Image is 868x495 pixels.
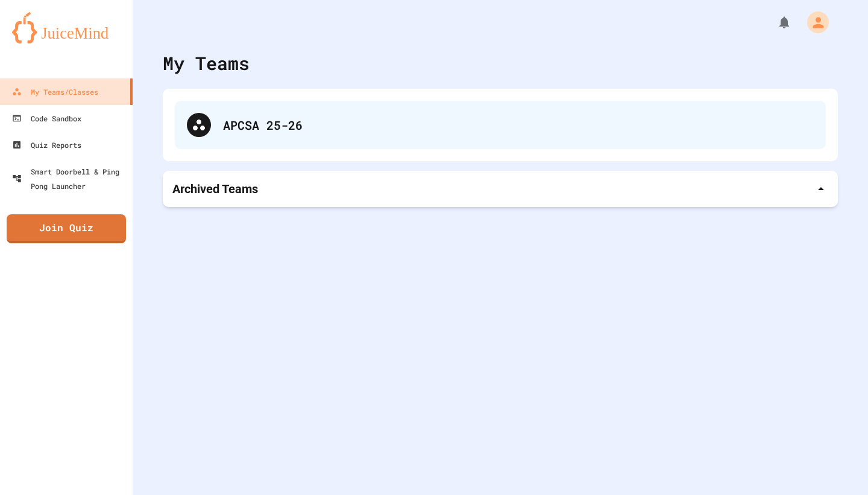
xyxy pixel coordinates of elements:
p: Archived Teams [172,180,258,197]
a: Join Quiz [7,214,126,243]
div: My Notifications [755,12,794,33]
div: My Teams [163,49,250,77]
div: APCSA 25-26 [175,101,826,149]
div: APCSA 25-26 [223,116,814,134]
div: My Account [794,8,832,36]
div: Smart Doorbell & Ping Pong Launcher [12,164,128,193]
img: logo-orange.svg [12,12,121,43]
div: Quiz Reports [12,138,81,152]
div: My Teams/Classes [12,85,98,99]
div: Code Sandbox [12,111,81,126]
